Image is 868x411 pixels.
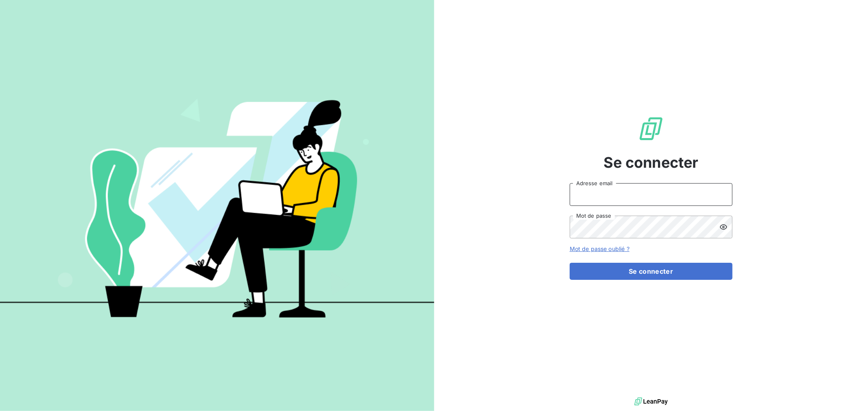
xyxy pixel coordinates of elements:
[570,183,732,206] input: placeholder
[638,116,664,142] img: Logo LeanPay
[570,245,630,252] a: Mot de passe oublié ?
[603,151,699,173] span: Se connecter
[570,263,732,280] button: Se connecter
[634,396,668,408] img: logo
